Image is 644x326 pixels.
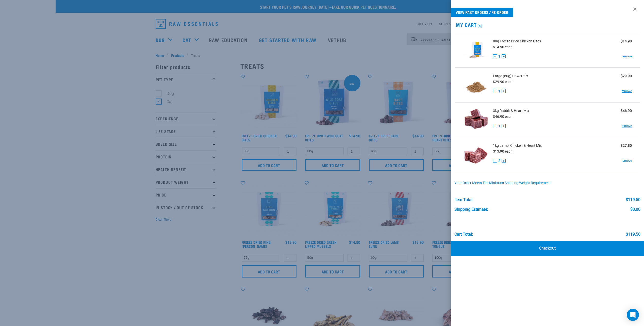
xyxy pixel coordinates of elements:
button: + [502,54,506,58]
span: $29.90 each [493,80,513,84]
span: 3kg Rabbit & Heart Mix [493,108,529,113]
span: 1 [498,89,500,94]
a: Checkout [451,241,644,256]
div: $119.50 [626,232,640,237]
button: + [502,159,506,163]
a: remove [622,54,632,59]
div: Open Intercom Messenger [627,309,639,321]
div: Your order meets the minimum shipping weight requirement. [454,181,641,185]
button: + [502,89,506,93]
span: 80g Freeze Dried Chicken Bites [493,39,541,44]
div: $0.00 [630,207,640,212]
img: Powermix [463,72,489,98]
div: Shipping Estimate: [454,207,488,212]
a: remove [622,124,632,128]
div: Cart total: [454,232,473,237]
span: 1 [498,123,500,129]
span: 2 [498,158,500,164]
span: Large (60g) Powermix [493,73,528,79]
a: remove [622,158,632,163]
strong: $14.90 [621,39,632,43]
span: (4) [477,25,483,26]
span: $13.90 each [493,149,513,153]
button: - [493,54,497,58]
span: $46.90 each [493,115,513,119]
img: Rabbit & Heart Mix [463,107,489,133]
strong: $46.90 [621,109,632,113]
img: Freeze Dried Chicken Bites [463,37,489,63]
button: - [493,159,497,163]
button: + [502,124,506,128]
img: Lamb, Chicken & Heart Mix [463,141,489,168]
strong: $27.80 [621,143,632,148]
strong: $29.90 [621,74,632,78]
div: $119.50 [626,198,640,202]
a: View past orders / re-order [451,8,513,17]
a: remove [622,89,632,93]
button: - [493,89,497,93]
button: - [493,124,497,128]
div: Item Total: [454,198,473,202]
span: 1kg Lamb, Chicken & Heart Mix [493,143,542,148]
span: $14.90 each [493,45,513,49]
h2: My Cart [451,22,644,28]
span: 1 [498,54,500,59]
